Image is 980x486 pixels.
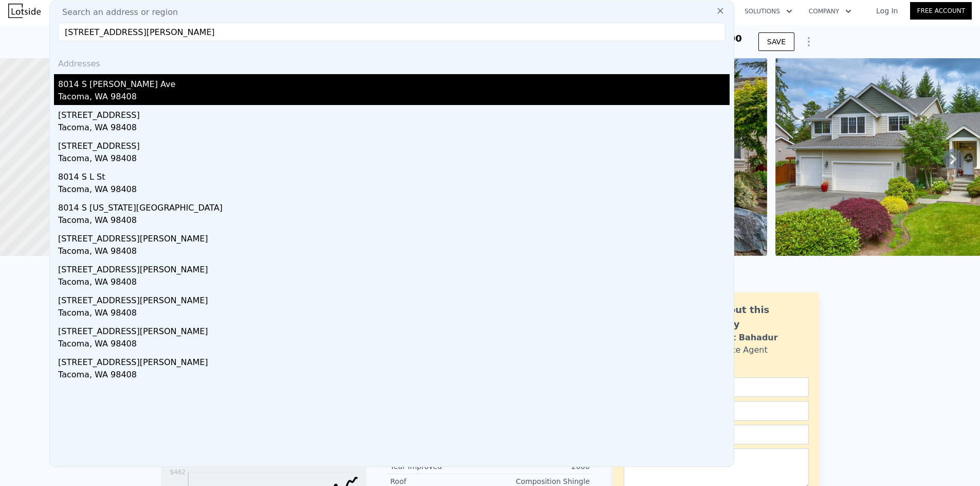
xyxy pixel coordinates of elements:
[58,214,730,229] div: Tacoma, WA 98408
[170,468,186,476] tspan: $462
[54,49,730,74] div: Addresses
[58,136,730,152] div: [STREET_ADDRESS]
[58,105,730,121] div: [STREET_ADDRESS]
[58,121,730,136] div: Tacoma, WA 98408
[58,338,730,352] div: Tacoma, WA 98408
[58,321,730,338] div: [STREET_ADDRESS][PERSON_NAME]
[758,32,794,51] button: SAVE
[58,152,730,167] div: Tacoma, WA 98408
[58,290,730,307] div: [STREET_ADDRESS][PERSON_NAME]
[736,2,801,21] button: Solutions
[58,74,730,91] div: 8014 S [PERSON_NAME] Ave
[58,245,730,259] div: Tacoma, WA 98408
[58,352,730,369] div: [STREET_ADDRESS][PERSON_NAME]
[58,183,730,198] div: Tacoma, WA 98408
[58,307,730,321] div: Tacoma, WA 98408
[58,167,730,183] div: 8014 S L St
[58,229,730,245] div: [STREET_ADDRESS][PERSON_NAME]
[58,91,730,105] div: Tacoma, WA 98408
[54,6,178,19] span: Search an address or region
[58,259,730,276] div: [STREET_ADDRESS][PERSON_NAME]
[8,4,41,18] img: Lotside
[58,198,730,214] div: 8014 S [US_STATE][GEOGRAPHIC_DATA]
[694,303,809,332] div: Ask about this property
[864,6,910,16] a: Log In
[58,369,730,383] div: Tacoma, WA 98408
[58,276,730,290] div: Tacoma, WA 98408
[801,2,860,21] button: Company
[694,332,778,344] div: Siddhant Bahadur
[910,2,972,20] a: Free Account
[58,23,725,41] input: Enter an address, city, region, neighborhood or zip code
[798,31,819,52] button: Show Options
